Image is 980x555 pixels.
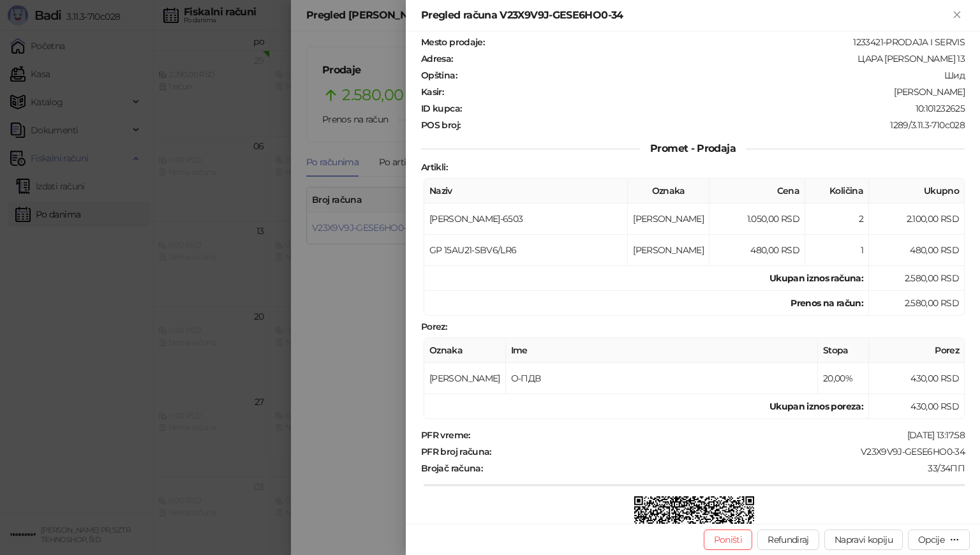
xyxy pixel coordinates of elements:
[471,429,966,441] div: [DATE] 13:17:58
[421,53,453,64] strong: Adresa :
[424,338,506,363] th: Oznaka
[424,235,628,266] td: GP 15AU21-SBV6/LR6
[424,204,628,235] td: [PERSON_NAME]-6503
[869,204,965,235] td: 2.100,00 RSD
[869,338,965,363] th: Porez
[454,53,966,64] div: ЦАРА [PERSON_NAME] 13
[421,36,484,48] strong: Mesto prodaje :
[709,204,805,235] td: 1.050,00 RSD
[949,8,965,23] button: Zatvori
[421,429,470,441] strong: PFR vreme :
[506,363,818,394] td: О-ПДВ
[709,179,805,204] th: Cena
[421,446,491,457] strong: PFR broj računa :
[421,321,447,332] strong: Porez :
[421,463,482,474] strong: Brojač računa :
[458,70,966,81] div: Шид
[486,36,966,48] div: 1233421-PRODAJA I SERVIS
[421,86,443,98] strong: Kasir :
[805,179,869,204] th: Količina
[463,103,966,114] div: 10:101232625
[869,179,965,204] th: Ukupno
[640,142,746,154] span: Promet - Prodaja
[835,534,893,545] span: Napravi kopiju
[805,204,869,235] td: 2
[824,529,903,550] button: Napravi kopiju
[869,266,965,291] td: 2.580,00 RSD
[421,161,447,173] strong: Artikli :
[424,179,628,204] th: Naziv
[704,529,753,550] button: Poništi
[908,529,970,550] button: Opcije
[421,119,460,131] strong: POS broj :
[918,534,944,545] div: Opcije
[805,235,869,266] td: 1
[769,401,863,412] strong: Ukupan iznos poreza:
[628,204,709,235] td: [PERSON_NAME]
[506,338,818,363] th: Ime
[445,86,966,98] div: [PERSON_NAME]
[461,119,966,131] div: 1289/3.11.3-710c028
[709,235,805,266] td: 480,00 RSD
[769,272,863,284] strong: Ukupan iznos računa :
[818,363,869,394] td: 20,00%
[421,70,457,81] strong: Opština :
[757,529,819,550] button: Refundiraj
[484,463,966,474] div: 33/34ПП
[628,235,709,266] td: [PERSON_NAME]
[869,235,965,266] td: 480,00 RSD
[424,363,506,394] td: [PERSON_NAME]
[818,338,869,363] th: Stopa
[628,179,709,204] th: Oznaka
[791,297,863,309] strong: Prenos na račun :
[869,291,965,316] td: 2.580,00 RSD
[869,394,965,419] td: 430,00 RSD
[869,363,965,394] td: 430,00 RSD
[421,103,461,114] strong: ID kupca :
[421,8,949,23] div: Pregled računa V23X9V9J-GESE6HO0-34
[493,446,966,457] div: V23X9V9J-GESE6HO0-34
